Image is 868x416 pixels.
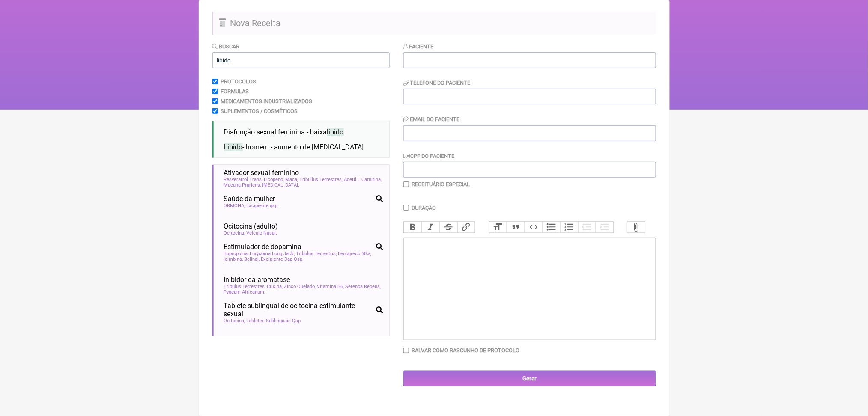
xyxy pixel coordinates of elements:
label: Telefone do Paciente [403,80,471,86]
span: Disfunção sexual feminina - baixa [224,128,344,136]
span: Ocitocina (adulto) [224,222,278,230]
label: Duração [412,205,436,211]
span: Ocitocina [224,230,245,236]
span: Maca [286,177,298,182]
span: - homem - aumento de [MEDICAL_DATA] [224,143,364,151]
label: Email do Paciente [403,116,460,122]
label: Salvar como rascunho de Protocolo [412,347,519,354]
span: Excipiente Dap Qsp [261,256,304,262]
span: Tribulus Terrestres [224,284,266,289]
span: Fenogreco 50% [338,251,371,256]
span: Veículo Nasal [247,230,277,236]
span: Ioimbina [224,256,243,262]
span: Libido [224,143,243,151]
button: Heading [489,222,507,233]
span: Pygeum Africanum [224,289,266,295]
span: Licopeno [264,177,284,182]
span: [MEDICAL_DATA] [262,182,300,188]
button: Italic [421,222,439,233]
button: Quote [507,222,525,233]
span: Tabletes Sublinguais Qsp [247,318,302,324]
span: Acetil L Carnitina [344,177,382,182]
span: Vitamina B6 [317,284,344,289]
button: Link [457,222,475,233]
span: Resveratrol Trans [224,177,263,182]
span: Crisina [267,284,283,289]
h2: Nova Receita [212,12,656,35]
label: Medicamentos Industrializados [221,98,312,104]
input: exemplo: emagrecimento, ansiedade [212,52,390,68]
button: Bold [404,222,422,233]
label: Suplementos / Cosméticos [221,108,298,114]
button: Code [525,222,543,233]
span: Excipiente qsp [247,203,279,208]
span: Saúde da mulher [224,195,275,203]
label: Paciente [403,43,434,50]
span: ORMONA [224,203,245,208]
span: Zinco Quelado [284,284,316,289]
label: Protocolos [221,78,256,85]
span: Bupropiona [224,251,249,256]
button: Strikethrough [439,222,457,233]
span: Ativador sexual feminino [224,169,299,177]
button: Decrease Level [578,222,596,233]
span: Estimulador de dopamina [224,243,302,251]
button: Attach Files [627,222,645,233]
label: Receituário Especial [412,181,470,187]
label: Formulas [221,88,249,95]
label: CPF do Paciente [403,153,455,159]
span: Eurycoma Long Jack [250,251,295,256]
span: Tablete sublingual de ocitocina estimulante sexual [224,302,373,318]
span: Serenoa Repens [346,284,381,289]
label: Buscar [212,43,240,50]
span: Mucuna Pruriens [224,182,261,188]
span: Ocitocina [224,318,245,324]
span: Belinal [245,256,260,262]
button: Numbers [560,222,578,233]
span: libido [327,128,344,136]
input: Gerar [403,371,656,386]
button: Increase Level [596,222,614,233]
span: Tribullus Terrestres [300,177,343,182]
span: Tribulus Terrestris [296,251,337,256]
button: Bullets [542,222,560,233]
span: Inibidor da aromatase [224,276,290,284]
